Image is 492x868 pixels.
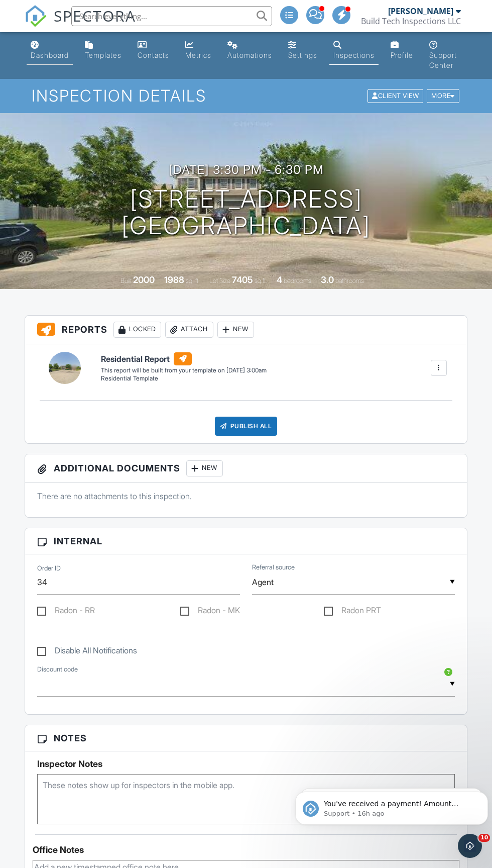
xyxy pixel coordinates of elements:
[37,759,455,769] h5: Inspector Notes
[165,322,213,338] div: Attach
[284,277,311,284] span: bedrooms
[209,277,230,284] span: Lot Size
[288,51,317,59] div: Settings
[37,564,61,573] label: Order ID
[186,277,200,284] span: sq. ft.
[71,6,272,26] input: Search everything...
[367,89,423,103] div: Client View
[391,51,413,59] div: Profile
[277,274,282,285] div: 4
[32,87,460,105] h1: Inspection Details
[255,277,267,284] span: sq.ft.
[321,274,334,285] div: 3.0
[27,36,73,65] a: Dashboard
[138,51,169,59] div: Contacts
[101,374,267,383] div: Residential Template
[333,51,375,59] div: Inspections
[25,14,136,35] a: SPECTORA
[366,91,426,99] a: Client View
[227,51,272,59] div: Automations
[113,322,161,338] div: Locked
[329,36,379,65] a: Inspections
[120,277,132,284] span: Built
[25,5,47,27] img: The Best Home Inspection Software - Spectora
[101,352,267,365] h6: Residential Report
[85,51,121,59] div: Templates
[284,36,321,65] a: Settings
[232,274,253,285] div: 7405
[134,36,173,65] a: Contacts
[335,277,364,284] span: bathrooms
[223,36,276,65] a: Automations (Advanced)
[101,366,267,374] div: This report will be built from your template on [DATE] 3:00am
[388,6,453,16] div: [PERSON_NAME]
[215,417,278,436] div: Publish All
[181,36,215,65] a: Metrics
[37,646,137,658] label: Disable All Notifications
[37,665,78,674] label: Discount code
[37,606,95,618] label: Radon - RR
[291,770,492,841] iframe: Intercom notifications message
[185,51,211,59] div: Metrics
[54,5,136,26] span: SPECTORA
[25,316,467,344] h3: Reports
[33,845,459,855] div: Office Notes
[121,186,371,239] h1: [STREET_ADDRESS] [GEOGRAPHIC_DATA]
[33,29,180,147] span: You've received a payment! Amount $790.00 Fee $0.00 Net $790.00 Transaction # pi_3SCVZvK7snlDGpRF...
[324,606,381,618] label: Radon PRT
[427,89,459,103] div: More
[81,36,126,65] a: Templates
[25,725,467,751] h3: Notes
[186,460,223,476] div: New
[429,51,457,69] div: Support Center
[478,834,490,842] span: 10
[458,834,482,858] iframe: Intercom live chat
[425,36,465,75] a: Support Center
[25,454,467,483] h3: Additional Documents
[387,36,417,65] a: Company Profile
[133,274,155,285] div: 2000
[31,51,69,59] div: Dashboard
[25,528,467,554] h3: Internal
[37,491,455,502] p: There are no attachments to this inspection.
[217,322,254,338] div: New
[361,16,461,26] div: Build Tech Inspections LLC
[33,39,184,48] p: Message from Support, sent 16h ago
[169,163,324,176] h3: [DATE] 3:30 pm - 6:30 pm
[252,563,295,572] label: Referral source
[164,274,184,285] div: 1988
[180,606,240,618] label: Radon - MK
